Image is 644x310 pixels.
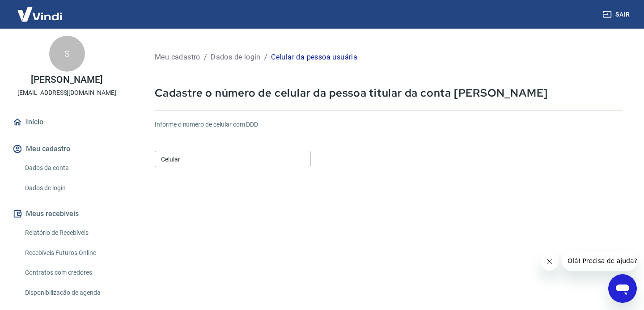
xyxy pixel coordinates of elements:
[21,224,123,242] a: Relatório de Recebíveis
[17,88,116,98] p: [EMAIL_ADDRESS][DOMAIN_NAME]
[271,52,357,63] p: Celular da pessoa usuária
[562,251,637,271] iframe: Mensagem da empresa
[11,139,123,159] button: Meu cadastro
[31,75,102,85] p: [PERSON_NAME]
[155,120,623,129] h6: Informe o número de celular com DDD
[21,179,123,197] a: Dados de login
[11,112,123,132] a: Início
[21,159,123,177] a: Dados da conta
[21,284,123,302] a: Disponibilização de agenda
[49,36,85,72] div: S
[211,52,261,63] p: Dados de login
[155,52,200,63] p: Meu cadastro
[21,263,123,282] a: Contratos com credores
[155,86,623,100] p: Cadastre o número de celular da pessoa titular da conta [PERSON_NAME]
[601,6,633,23] button: Sair
[264,52,267,63] p: /
[11,204,123,224] button: Meus recebíveis
[541,253,559,271] iframe: Fechar mensagem
[21,244,123,262] a: Recebíveis Futuros Online
[11,0,69,28] img: Vindi
[5,6,75,13] span: Olá! Precisa de ajuda?
[204,52,207,63] p: /
[608,274,637,303] iframe: Botão para abrir a janela de mensagens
